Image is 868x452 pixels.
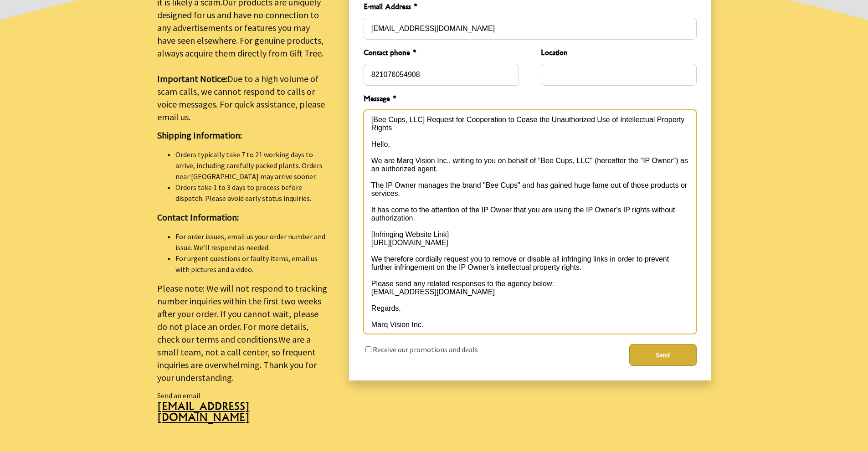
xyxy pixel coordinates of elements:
[373,345,478,354] label: Receive our promotions and deals
[157,391,200,400] span: Send an email
[364,110,697,334] textarea: Message *
[175,182,327,204] li: Orders take 1 to 3 days to process before dispatch. Please avoid early status inquiries.
[157,129,242,141] strong: Shipping Information:
[175,253,327,275] li: For urgent questions or faulty items, email us with pictures and a video.
[157,73,227,84] strong: Important Notice:
[157,211,239,223] strong: Contact Information:
[364,93,697,106] span: Message *
[175,231,327,253] li: For order issues, email us your order number and issue. We’ll respond as needed.
[629,344,697,366] button: Send
[541,47,696,60] span: Location
[175,149,327,182] li: Orders typically take 7 to 21 working days to arrive, including carefully packed plants. Orders n...
[364,47,519,60] span: Contact phone *
[364,1,697,14] span: E-mail Address *
[364,64,519,86] input: Contact phone *
[364,18,697,40] input: E-mail Address *
[541,64,696,86] input: Location
[157,282,327,383] big: Please note: We will not respond to tracking number inquiries within the first two weeks after yo...
[157,401,327,430] a: [EMAIL_ADDRESS][DOMAIN_NAME]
